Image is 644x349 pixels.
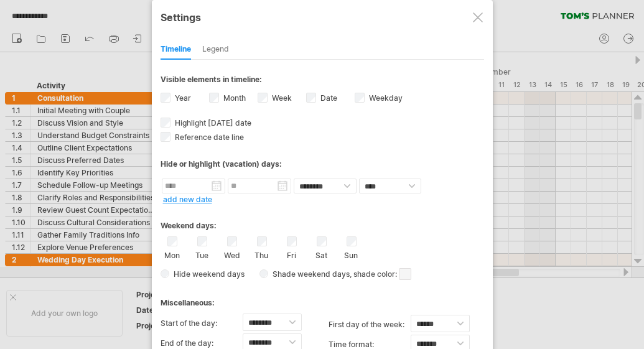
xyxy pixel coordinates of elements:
[161,209,484,233] div: Weekend days:
[318,93,337,103] label: Date
[284,248,299,260] label: Fri
[202,40,229,60] div: Legend
[268,269,350,279] span: Shade weekend days
[343,248,359,260] label: Sun
[161,6,484,28] div: Settings
[314,248,329,260] label: Sat
[224,248,240,260] label: Wed
[163,195,212,204] a: add new date
[161,75,484,88] div: Visible elements in timeline:
[164,248,180,260] label: Mon
[366,93,403,103] label: Weekday
[194,248,210,260] label: Tue
[399,268,411,280] span: click here to change the shade color
[269,93,292,103] label: Week
[221,93,246,103] label: Month
[161,159,484,169] div: Hide or highlight (vacation) days:
[254,248,269,260] label: Thu
[350,267,411,282] span: , shade color:
[161,314,243,333] label: Start of the day:
[172,93,191,103] label: Year
[172,133,244,142] span: Reference date line
[172,118,251,128] span: Highlight [DATE] date
[329,315,411,335] label: first day of the week:
[161,286,484,310] div: Miscellaneous:
[161,40,191,60] div: Timeline
[169,269,245,279] span: Hide weekend days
